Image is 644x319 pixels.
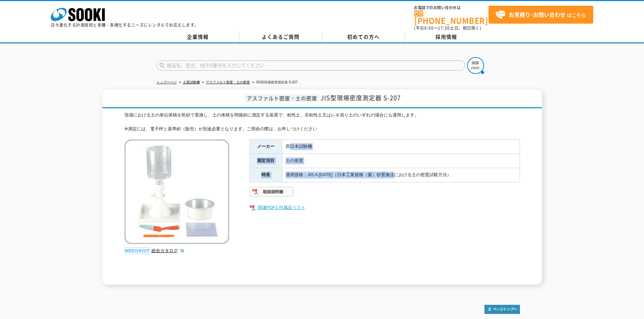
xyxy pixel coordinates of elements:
img: btn_search.png [467,57,484,74]
img: webカタログ [124,247,150,254]
td: 適用規格：JIS A [DATE]（日本工業規格（案）砂置換法における土の密度試験方法） [282,168,520,182]
span: お電話でのお問い合わせは [414,6,488,10]
a: 取扱説明書 [249,191,294,196]
img: JIS型現場密度測定器 S-207 [124,139,229,244]
span: JIS型現場密度測定器 S-207 [320,93,401,102]
a: トップページ [157,80,177,84]
span: アスファルト密度・土の密度 [245,94,319,102]
td: 西日本試験機 [282,140,520,154]
p: 日々進化する計測技術と多種・多様化するニーズにレンタルでお応えします。 [51,23,199,27]
span: 初めての方へ [347,33,380,41]
span: はこちら [495,10,586,20]
a: アスファルト密度・土の密度 [206,80,250,84]
a: [PHONE_NUMBER] [414,10,488,24]
th: メーカー [249,140,282,154]
img: 取扱説明書 [249,186,294,197]
th: 特長 [249,168,282,182]
a: 採用情報 [405,32,488,42]
a: お見積り･お問い合わせはこちら [488,6,593,24]
span: (平日 ～ 土日、祝日除く) [414,25,481,31]
li: JIS型現場密度測定器 S-207 [251,79,298,86]
div: 現場における土の単位体積を乾砂で置換し、土の体積を間接的に測定する装置で、粘性土、非粘性土又はレキ混り土のいずれの場合にも適用します。 ※測定には、電子秤と基準砂（販売）が別途必要となります。ご... [124,112,520,133]
img: トップページへ [484,305,520,314]
strong: お見積り･お問い合わせ [509,10,566,19]
a: 初めての方へ [322,32,405,42]
span: 17:30 [438,25,450,31]
span: 8:50 [424,25,434,31]
td: 土の密度 [282,154,520,168]
a: 総合カタログ [151,248,185,253]
a: 関連PDF1 付属品リスト [249,203,520,212]
a: 企業情報 [157,32,239,42]
a: よくあるご質問 [239,32,322,42]
th: 測定項目 [249,154,282,168]
input: 商品名、型式、NETIS番号を入力してください [157,60,465,71]
a: 土質試験機 [183,80,200,84]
